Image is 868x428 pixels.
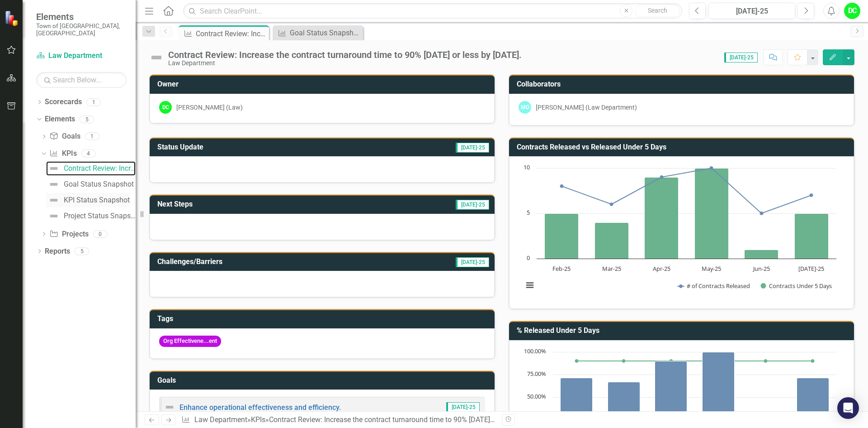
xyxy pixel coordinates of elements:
[745,250,778,259] path: Jun-25, 1. Contracts Under 5 Days.
[157,315,490,323] h3: Tags
[157,80,490,88] h3: Owner
[519,164,841,299] svg: Interactive chart
[64,180,134,188] div: Goal Status Snapshot
[527,254,530,262] text: 0
[752,264,770,273] text: Jun-25
[610,202,613,206] path: Mar-25, 6. # of Contracts Released.
[157,143,348,151] h3: Status Update
[536,103,637,112] div: [PERSON_NAME] (Law Department)
[183,3,682,19] input: Search ClearPoint...
[75,247,89,255] div: 5
[653,264,670,273] text: Apr-25
[545,214,579,259] path: Feb-25, 5. Contracts Under 5 Days.
[93,230,108,238] div: 0
[519,164,844,299] div: Chart. Highcharts interactive chart.
[157,200,326,208] h3: Next Steps
[159,336,221,347] span: Org Effectivene...ent
[552,264,571,273] text: Feb-25
[810,193,813,197] path: Jul-25, 7. # of Contracts Released.
[157,376,490,385] h3: Goals
[517,327,849,335] h3: % Released Under 5 Days
[46,193,130,207] a: KPI Status Snapshot
[527,370,546,378] text: 75.00%
[517,80,849,88] h3: Collaborators
[290,27,361,38] div: Goal Status Snapshot
[46,177,134,192] a: Goal Status Snapshot
[527,208,530,216] text: 5
[164,402,175,413] img: Not Defined
[798,264,824,273] text: [DATE]-25
[275,27,361,38] a: Goal Status Snapshot
[49,131,80,142] a: Goals
[760,282,833,290] button: Show Contracts Under 5 Days
[86,98,101,106] div: 1
[36,11,127,22] span: Elements
[45,246,70,257] a: Reports
[456,257,489,267] span: [DATE]-25
[194,415,247,424] a: Law Department
[36,22,127,37] small: Town of [GEOGRAPHIC_DATA], [GEOGRAPHIC_DATA]
[811,359,815,363] path: Jul-25, 90. Target % of Contracts under 5 Days.
[168,60,522,67] div: Law Department
[519,101,531,114] div: MO
[45,97,82,107] a: Scorecards
[157,258,375,266] h3: Challenges/Barriers
[269,415,547,424] div: Contract Review: Increase the contract turnaround time to 90% [DATE] or less by [DATE].
[678,282,750,290] button: Show # of Contracts Released
[48,179,59,190] img: Not Defined
[64,196,130,204] div: KPI Status Snapshot
[196,28,267,39] div: Contract Review: Increase the contract turnaround time to 90% [DATE] or less by [DATE].
[81,150,96,158] div: 4
[635,5,680,17] button: Search
[764,359,768,363] path: Jun-25, 90. Target % of Contracts under 5 Days.
[560,184,564,188] path: Feb-25, 8. # of Contracts Released.
[64,212,136,220] div: Project Status Snapshot
[49,149,76,159] a: KPIs
[708,3,795,19] button: [DATE]-25
[46,161,136,176] a: Contract Review: Increase the contract turnaround time to 90% [DATE] or less by [DATE].
[712,6,792,17] div: [DATE]-25
[524,279,536,292] button: View chart menu, Chart
[517,143,849,151] h3: Contracts Released vs Released Under 5 Days
[456,143,489,153] span: [DATE]-25
[622,359,626,363] path: Mar-25, 90. Target % of Contracts under 5 Days.
[760,212,764,215] path: Jun-25, 5. # of Contracts Released.
[48,195,59,206] img: Not Defined
[168,50,522,60] div: Contract Review: Increase the contract turnaround time to 90% [DATE] or less by [DATE].
[575,359,579,363] path: Feb-25, 90. Target % of Contracts under 5 Days.
[575,359,815,363] g: Target % of Contracts under 5 Days, series 2 of 2. Line with 6 data points.
[456,200,489,210] span: [DATE]-25
[80,115,94,123] div: 5
[837,397,859,419] div: Open Intercom Messenger
[795,214,829,259] path: Jul-25, 5. Contracts Under 5 Days.
[844,3,860,19] button: DC
[85,133,99,140] div: 1
[702,264,721,273] text: May-25
[48,211,59,221] img: Not Defined
[64,164,136,173] div: Contract Review: Increase the contract turnaround time to 90% [DATE] or less by [DATE].
[5,10,20,26] img: ClearPoint Strategy
[49,229,88,240] a: Projects
[45,114,75,125] a: Elements
[48,163,59,174] img: Not Defined
[660,175,664,179] path: Apr-25, 9. # of Contracts Released.
[695,168,729,259] path: May-25, 10. Contracts Under 5 Days.
[724,53,758,63] span: [DATE]-25
[648,7,667,14] span: Search
[446,402,480,412] span: [DATE]-25
[251,415,265,424] a: KPIs
[527,392,546,400] text: 50.00%
[159,101,172,114] div: DC
[595,223,629,259] path: Mar-25, 4. Contracts Under 5 Days.
[46,209,136,223] a: Project Status Snapshot
[179,403,341,412] a: Enhance operational effectiveness and efficiency.
[36,51,127,61] a: Law Department
[36,72,127,88] input: Search Below...
[181,415,495,425] div: » »
[645,178,679,259] path: Apr-25, 9. Contracts Under 5 Days.
[176,103,243,112] div: [PERSON_NAME] (Law)
[524,163,530,171] text: 10
[524,347,546,355] text: 100.00%
[710,166,713,170] path: May-25, 10. # of Contracts Released.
